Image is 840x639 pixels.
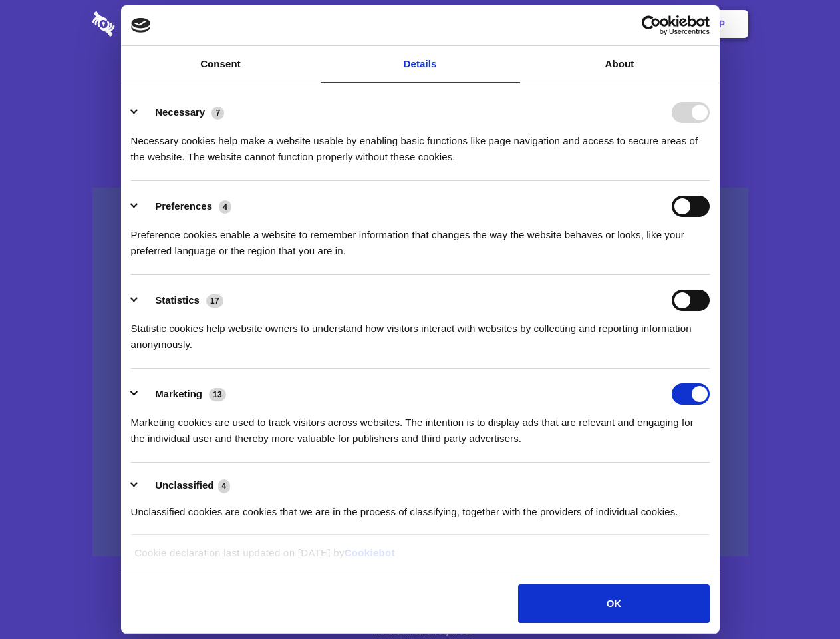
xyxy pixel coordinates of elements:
label: Marketing [155,388,202,399]
label: Necessary [155,106,205,118]
span: 17 [206,294,223,308]
a: Details [321,46,520,83]
button: OK [518,584,709,623]
h1: Eliminate Slack Data Loss. [92,60,748,108]
a: Usercentrics Cookiebot - opens in a new window [593,15,710,35]
button: Preferences (4) [131,196,240,217]
a: Consent [121,46,321,83]
img: logo [131,18,151,33]
div: Unclassified cookies are cookies that we are in the process of classifying, together with the pro... [131,494,710,520]
div: Preference cookies enable a website to remember information that changes the way the website beha... [131,217,710,259]
label: Preferences [155,200,212,212]
a: Cookiebot [345,547,395,558]
div: Necessary cookies help make a website usable by enabling basic functions like page navigation and... [131,123,710,165]
div: Marketing cookies are used to track visitors across websites. The intention is to display ads tha... [131,405,710,447]
img: logo-wordmark-white-trans-d4663122ce5f474addd5e946df7df03e33cb6a1c49d2221995e7729f52c070b2.svg [92,11,206,37]
label: Statistics [155,294,200,306]
a: Contact [539,3,601,45]
span: 4 [219,200,231,214]
span: 13 [209,388,226,401]
a: About [520,46,720,83]
button: Unclassified (4) [131,477,239,494]
div: Statistic cookies help website owners to understand how visitors interact with websites by collec... [131,311,710,353]
iframe: Drift Widget Chat Controller [773,572,824,623]
div: Cookie declaration last updated on [DATE] by [124,545,716,571]
a: Login [603,3,661,45]
h4: Auto-redaction of sensitive data, encrypted data sharing and self-destructing private chats. Shar... [92,121,748,165]
button: Statistics (17) [131,290,232,311]
button: Marketing (13) [131,383,235,405]
a: Pricing [390,3,448,45]
a: Wistia video thumbnail [92,188,748,557]
button: Necessary (7) [131,102,233,123]
span: 4 [218,479,231,493]
span: 7 [211,106,224,120]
